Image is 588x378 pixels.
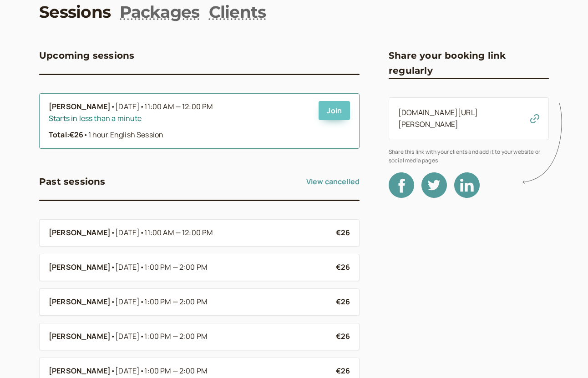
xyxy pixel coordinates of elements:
[140,366,144,376] span: •
[140,101,144,111] span: •
[144,331,207,341] span: 1:00 PM — 2:00 PM
[144,262,207,272] span: 1:00 PM — 2:00 PM
[39,174,106,189] h3: Past sessions
[111,101,115,113] span: •
[115,227,213,239] span: [DATE]
[336,331,350,341] b: €26
[49,296,329,308] a: [PERSON_NAME]•[DATE]•1:00 PM — 2:00 PM
[336,262,350,272] b: €26
[140,262,144,272] span: •
[542,334,588,378] iframe: Chat Widget
[49,227,111,239] b: [PERSON_NAME]
[111,296,115,308] span: •
[115,101,213,113] span: [DATE]
[140,331,144,341] span: •
[49,101,311,141] a: [PERSON_NAME]•[DATE]•11:00 AM — 12:00 PMStarts in less than a minuteTotal:€26•1 hour English Session
[115,365,207,377] span: [DATE]
[49,331,329,343] a: [PERSON_NAME]•[DATE]•1:00 PM — 2:00 PM
[336,227,350,237] b: €26
[49,262,329,273] a: [PERSON_NAME]•[DATE]•1:00 PM — 2:00 PM
[49,101,111,113] b: [PERSON_NAME]
[49,331,111,343] b: [PERSON_NAME]
[49,296,111,308] b: [PERSON_NAME]
[336,297,350,307] b: €26
[83,130,163,140] span: 1 hour English Session
[389,48,549,78] h3: Share your booking link regularly
[144,101,213,111] span: 11:00 AM — 12:00 PM
[209,0,266,23] a: Clients
[140,227,144,237] span: •
[319,101,350,120] a: Join
[49,262,111,273] b: [PERSON_NAME]
[115,262,207,273] span: [DATE]
[39,0,111,23] a: Sessions
[49,365,329,377] a: [PERSON_NAME]•[DATE]•1:00 PM — 2:00 PM
[49,365,111,377] b: [PERSON_NAME]
[83,130,88,140] span: •
[111,331,115,343] span: •
[144,297,207,307] span: 1:00 PM — 2:00 PM
[336,366,350,376] b: €26
[39,48,134,63] h3: Upcoming sessions
[49,227,329,239] a: [PERSON_NAME]•[DATE]•11:00 AM — 12:00 PM
[144,227,213,237] span: 11:00 AM — 12:00 PM
[389,147,549,165] span: Share this link with your clients and add it to your website or social media pages
[111,365,115,377] span: •
[111,262,115,273] span: •
[144,366,207,376] span: 1:00 PM — 2:00 PM
[115,331,207,343] span: [DATE]
[306,174,360,189] a: View cancelled
[49,113,311,125] div: Starts in less than a minute
[115,296,207,308] span: [DATE]
[398,107,478,129] a: [DOMAIN_NAME][URL][PERSON_NAME]
[120,0,199,23] a: Packages
[140,297,144,307] span: •
[111,227,115,239] span: •
[49,130,83,140] strong: Total: €26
